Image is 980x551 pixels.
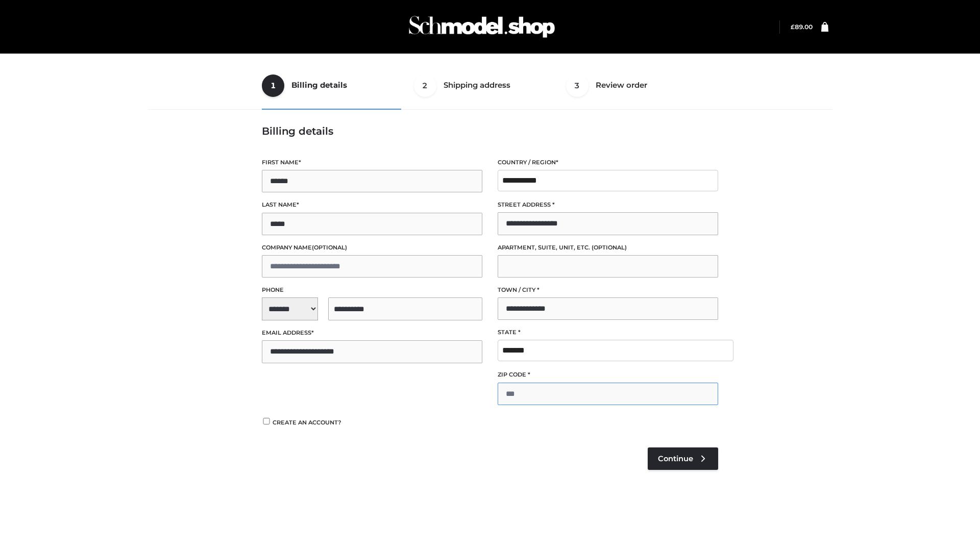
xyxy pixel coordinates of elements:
a: £89.00 [791,23,813,31]
label: Street address [498,200,718,210]
label: Country / Region [498,158,718,167]
bdi: 89.00 [791,23,813,31]
input: Create an account? [262,418,271,424]
img: Schmodel Admin 964 [405,7,558,47]
a: Continue [648,447,718,470]
label: ZIP Code [498,370,718,380]
label: Town / City [498,285,718,295]
span: Create an account? [273,419,341,426]
label: Apartment, suite, unit, etc. [498,243,718,253]
label: First name [262,158,482,167]
h3: Billing details [262,125,718,137]
label: Last name [262,200,482,210]
span: (optional) [592,244,627,251]
label: Email address [262,328,482,338]
span: (optional) [312,244,347,251]
label: Phone [262,285,482,295]
span: Continue [658,454,693,463]
label: Company name [262,243,482,253]
span: £ [791,23,795,31]
label: State [498,328,718,337]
